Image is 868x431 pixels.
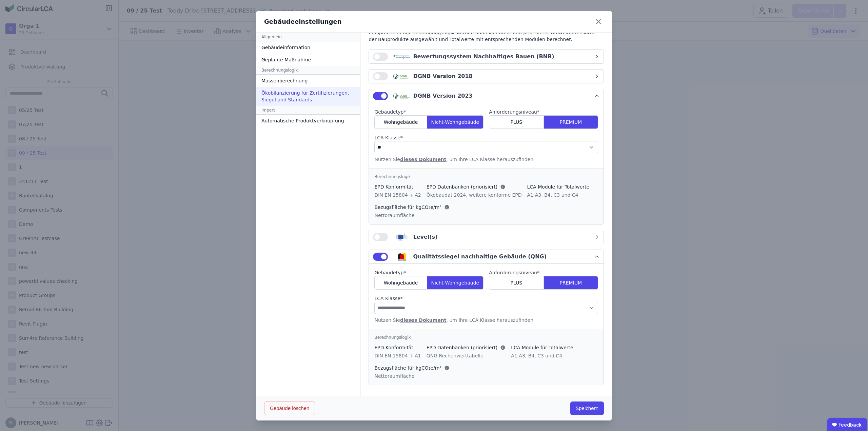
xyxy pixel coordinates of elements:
div: Bewertungssystem Nachhaltiges Bauen (BNB) [413,53,554,61]
div: Massenberechnung [256,75,360,87]
div: Nettoraumfläche [374,212,450,219]
div: Automatische Produktverknüpfung [256,115,360,127]
span: Nicht-Wohngebäude [431,279,479,286]
span: PLUS [511,279,522,286]
div: Nutzen Sie , um Ihre LCA Klasse herauszufinden [374,156,598,163]
div: Bezugsfläche für kgCO₂e/m² [374,365,450,371]
img: qng_logo-BKTGsvz4.svg [393,253,410,261]
button: DGNB Version 2018 [369,70,604,83]
div: DIN EN 15804 + A2 [374,192,421,198]
span: Wohngebäude [384,119,418,125]
div: QNG Rechenwerttabelle [427,352,506,359]
div: Berechnungslogik [256,66,360,75]
img: levels_logo-Bv5juQb_.svg [393,233,410,241]
div: DGNB Version 2018 [413,72,472,80]
label: audits.requiredField [374,295,598,302]
div: EPD Konformität [374,183,421,190]
div: Ökobilanzierung für Zertifizierungen, Siegel und Standards [256,87,360,106]
div: Bezugsfläche für kgCO₂e/m² [374,204,450,211]
div: Geplante Maßnahme [256,54,360,66]
div: DGNB Version 2023 [413,92,472,100]
button: Level(s) [369,230,604,244]
a: dieses Dokument [400,317,447,323]
img: dgnb_logo-x_03lAI3.svg [393,72,410,80]
label: audits.requiredField [374,269,484,276]
div: Nutzen Sie , um Ihre LCA Klasse herauszufinden [374,317,598,324]
div: A1-A3, B4, C3 und C4 [527,192,590,198]
div: DIN EN 15804 + A1 [374,352,421,359]
button: Qualitätssiegel nachhaltige Gebäude (QNG) [369,250,604,264]
div: A1-A3, B4, C3 und C4 [511,352,573,359]
div: LCA Module für Totalwerte [527,183,590,190]
label: audits.requiredField [374,109,484,115]
div: Gebäudeeinstellungen [264,17,342,26]
button: DGNB Version 2023 [369,89,604,103]
img: bnb_logo-CNxcAojW.svg [393,53,410,61]
div: EPD Konformität [374,344,421,351]
div: Allgemein [256,33,360,41]
span: PREMIUM [560,119,582,125]
label: audits.requiredField [489,269,598,276]
div: Berechnungslogik [374,174,598,179]
button: Gebäude löschen [264,401,315,415]
span: PREMIUM [560,279,582,286]
img: dgnb_logo-x_03lAI3.svg [393,92,410,100]
span: EPD Datenbanken (priorisiert) [427,344,497,351]
div: Level(s) [413,233,437,241]
span: Wohngebäude [384,279,418,286]
div: Nettoraumfläche [374,373,450,379]
span: EPD Datenbanken (priorisiert) [427,183,497,190]
label: audits.requiredField [489,109,598,115]
div: Ökobaudat 2024, weitere konforme EPD [427,192,522,198]
label: audits.requiredField [374,134,598,141]
div: Import [256,106,360,115]
button: Bewertungssystem Nachhaltiges Bauen (BNB) [369,50,604,63]
div: Gebäudeinformation [256,41,360,54]
div: Berechnungslogik [374,335,598,340]
span: PLUS [511,119,522,125]
button: Speichern [570,401,604,415]
div: Qualitätssiegel nachhaltige Gebäude (QNG) [413,253,547,261]
div: LCA Module für Totalwerte [511,344,573,351]
span: Nicht-Wohngebäude [431,119,479,125]
a: dieses Dokument [400,157,447,162]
